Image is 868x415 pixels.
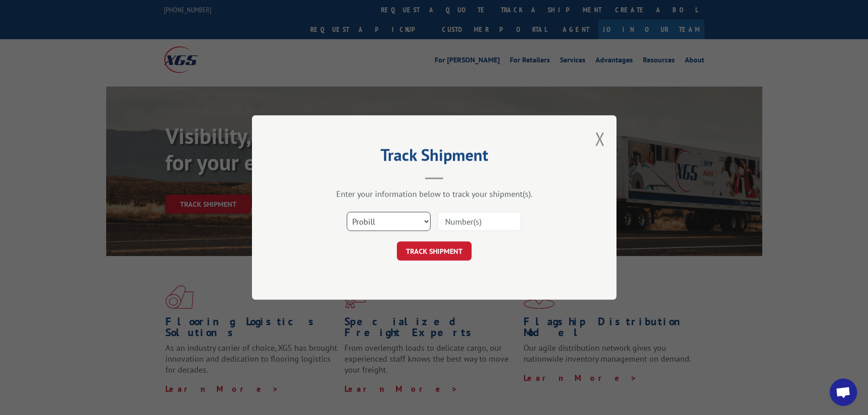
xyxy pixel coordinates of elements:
input: Number(s) [437,212,521,231]
div: Open chat [830,379,857,406]
h2: Track Shipment [298,149,571,166]
button: TRACK SHIPMENT [397,241,472,261]
div: Enter your information below to track your shipment(s). [298,189,571,199]
button: Close modal [595,127,605,151]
